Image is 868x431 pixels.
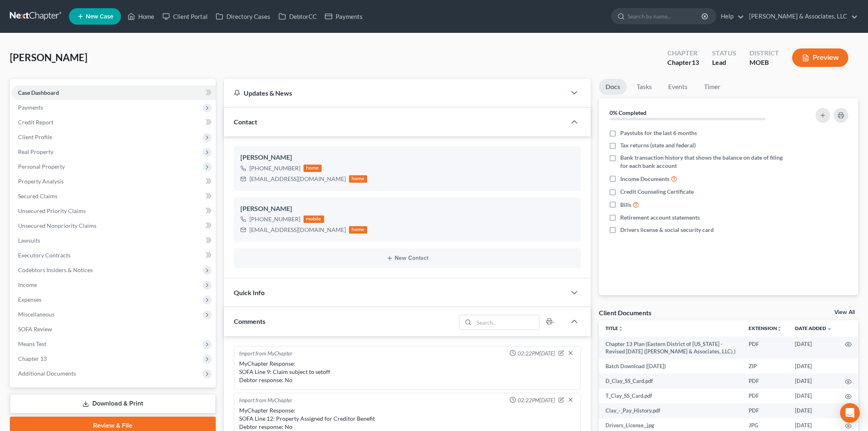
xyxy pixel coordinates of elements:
div: Chapter [667,58,699,67]
span: New Case [86,14,113,20]
span: SOFA Review [18,326,52,332]
a: View All [834,309,855,315]
td: [DATE] [788,403,838,418]
input: Search by name... [628,9,703,24]
span: Codebtors Insiders & Notices [18,266,93,273]
div: home [349,226,367,234]
a: Home [123,9,158,24]
a: Help [717,9,744,24]
td: [DATE] [788,374,838,388]
button: Preview [792,48,848,67]
td: PDF [742,403,788,418]
span: 02:22PM[DATE] [518,397,555,404]
span: Personal Property [18,163,65,170]
a: DebtorCC [274,9,321,24]
span: Retirement account statements [620,213,700,222]
div: home [304,165,322,172]
div: MOEB [749,58,779,67]
span: Means Test [18,340,46,347]
td: ZIP [742,359,788,374]
td: D_Clay_SS_Card.pdf [599,374,742,388]
span: Contact [234,118,257,126]
td: [DATE] [788,337,838,359]
div: [PHONE_NUMBER] [249,164,300,172]
div: Import from MyChapter [239,350,292,358]
a: Payments [321,9,367,24]
div: [PERSON_NAME] [240,153,574,163]
td: PDF [742,389,788,403]
span: Expenses [18,296,41,303]
button: New Contact [240,255,574,261]
a: Secured Claims [11,189,216,204]
span: Income [18,281,37,288]
span: Unsecured Priority Claims [18,207,86,214]
a: Extensionunfold_more [749,325,782,331]
div: MyChapter Response: SOFA Line 12: Property Assigned for Creditor Benefit Debtor response: No [239,406,576,431]
a: SOFA Review [11,322,216,337]
span: Real Property [18,148,53,155]
span: Bills [620,201,631,209]
span: Drivers license & social security card [620,226,714,234]
strong: 0% Completed [610,109,646,116]
a: Docs [599,79,627,95]
div: Open Intercom Messenger [840,403,860,423]
div: Status [712,48,736,58]
td: PDF [742,374,788,388]
span: 02:22PM[DATE] [518,350,555,358]
span: Miscellaneous [18,311,55,318]
div: [EMAIL_ADDRESS][DOMAIN_NAME] [249,175,346,183]
a: Download & Print [10,394,216,413]
td: [DATE] [788,359,838,374]
td: PDF [742,337,788,359]
td: [DATE] [788,389,838,403]
span: Paystubs for the last 6 months [620,129,697,137]
span: Payments [18,104,43,111]
span: Secured Claims [18,193,57,199]
a: Unsecured Priority Claims [11,204,216,218]
div: District [749,48,779,58]
div: [EMAIL_ADDRESS][DOMAIN_NAME] [249,226,346,234]
td: Clay_-_Pay_History.pdf [599,403,742,418]
span: Bank transaction history that shows the balance on date of filing for each bank account [620,154,786,170]
td: T_Clay_SS_Card.pdf [599,389,742,403]
td: Batch Download ([DATE]) [599,359,742,374]
a: Titleunfold_more [605,325,623,331]
a: Property Analysis [11,174,216,189]
a: Date Added expand_more [795,325,832,331]
div: Lead [712,58,736,67]
span: Income Documents [620,175,669,183]
span: Unsecured Nonpriority Claims [18,222,96,229]
div: [PERSON_NAME] [240,204,574,214]
div: [PHONE_NUMBER] [249,215,300,223]
i: unfold_more [777,326,782,331]
a: Unsecured Nonpriority Claims [11,218,216,233]
span: Client Profile [18,133,52,140]
span: Chapter 13 [18,355,47,362]
a: Directory Cases [212,9,274,24]
span: Case Dashboard [18,89,59,96]
span: Additional Documents [18,370,76,377]
a: [PERSON_NAME] & Associates, LLC [745,9,858,24]
span: [PERSON_NAME] [10,51,87,63]
div: MyChapter Response: SOFA Line 9: Claim subject to setoff Debtor response: No [239,360,576,384]
span: Tax returns (state and federal) [620,141,696,149]
span: Executory Contracts [18,252,71,259]
span: Credit Report [18,119,53,126]
a: Lawsuits [11,233,216,248]
span: Lawsuits [18,237,40,244]
a: Tasks [630,79,658,95]
div: Import from MyChapter [239,397,292,405]
i: expand_more [827,326,832,331]
span: Credit Counseling Certificate [620,188,694,196]
span: Comments [234,317,265,325]
a: Client Portal [158,9,212,24]
a: Case Dashboard [11,85,216,100]
a: Credit Report [11,115,216,130]
input: Search... [474,315,539,329]
div: home [349,175,367,183]
a: Executory Contracts [11,248,216,263]
span: Property Analysis [18,178,64,185]
span: Quick Info [234,289,265,296]
div: Updates & News [234,89,556,97]
div: Chapter [667,48,699,58]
